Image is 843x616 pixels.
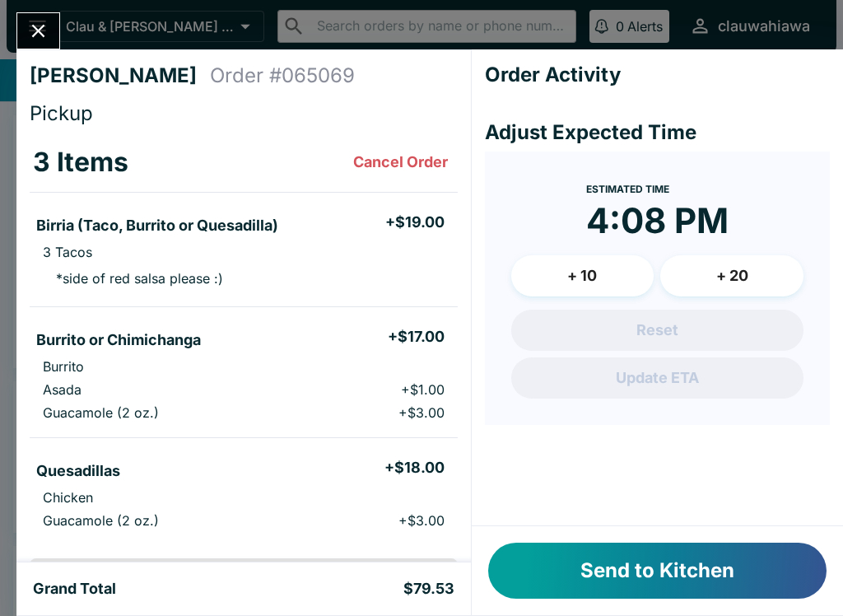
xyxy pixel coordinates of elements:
p: Guacamole (2 oz.) [43,404,159,421]
h5: + $19.00 [385,212,445,232]
h5: + $18.00 [384,458,445,478]
p: Guacamole (2 oz.) [43,512,159,529]
p: + $1.00 [401,381,445,398]
h5: Birria (Taco, Burrito or Quesadilla) [36,216,278,236]
h4: Order # 065069 [210,63,355,88]
button: + 10 [511,255,654,296]
p: + $3.00 [398,404,445,421]
p: Asada [43,381,82,398]
h4: [PERSON_NAME] [30,63,210,88]
h3: 3 Items [33,146,128,179]
p: + $3.00 [398,512,445,529]
h5: + $17.00 [388,327,445,347]
button: Cancel Order [347,146,454,179]
time: 4:08 PM [586,199,729,242]
button: Send to Kitchen [488,543,827,599]
h5: $79.53 [403,579,454,599]
h4: Order Activity [485,63,830,87]
span: Estimated Time [586,183,669,195]
p: Chicken [43,489,93,506]
span: Pickup [30,101,93,125]
h5: Grand Total [33,579,116,599]
button: + 20 [660,255,803,296]
p: * side of red salsa please :) [43,270,223,287]
p: Burrito [43,358,84,375]
h4: Adjust Expected Time [485,120,830,145]
button: Close [17,13,59,49]
h5: Burrito or Chimichanga [36,330,201,350]
h5: Quesadillas [36,461,120,481]
table: orders table [30,133,458,545]
p: 3 Tacos [43,244,92,260]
